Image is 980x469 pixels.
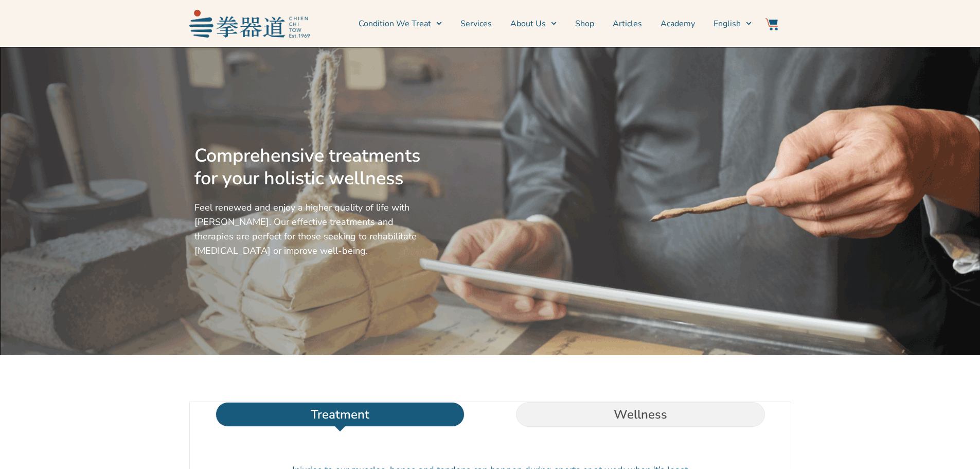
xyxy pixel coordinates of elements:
[194,145,425,190] h2: Comprehensive treatments for your holistic wellness
[575,11,594,37] a: Shop
[661,11,695,37] a: Academy
[765,18,778,30] img: Website Icon-03
[194,200,425,258] p: Feel renewed and enjoy a higher quality of life with [PERSON_NAME]. Our effective treatments and ...
[315,11,752,37] nav: Menu
[510,11,557,37] a: About Us
[460,11,492,37] a: Services
[714,11,752,37] a: English
[714,18,741,30] span: English
[359,11,442,37] a: Condition We Treat
[613,11,642,37] a: Articles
